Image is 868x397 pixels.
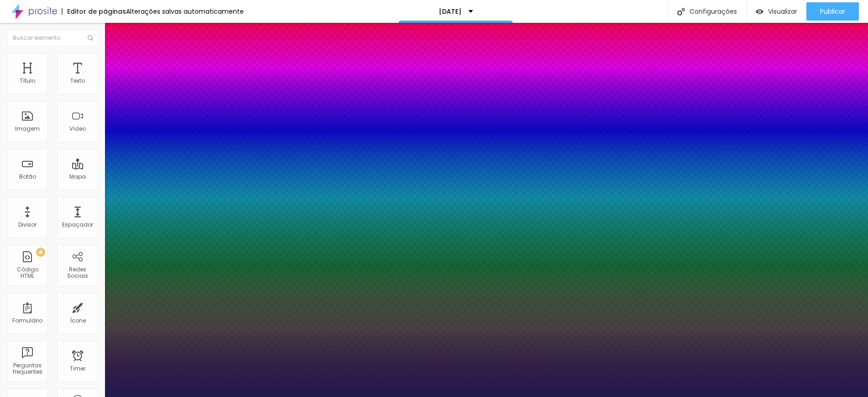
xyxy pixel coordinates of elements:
[7,30,98,46] input: Buscar elemento
[12,318,42,324] div: Formulário
[747,2,806,21] button: Visualizar
[18,222,37,228] div: Divisor
[20,78,35,84] div: Título
[62,222,93,228] div: Espaçador
[806,2,859,21] button: Publicar
[15,126,40,132] div: Imagem
[9,362,45,376] div: Perguntas frequentes
[768,8,797,15] span: Visualizar
[69,126,86,132] div: Vídeo
[70,318,86,324] div: Ícone
[62,8,126,15] div: Editor de páginas
[70,78,85,84] div: Texto
[756,8,763,16] img: view-1.svg
[677,8,685,16] img: Icone
[19,174,36,180] div: Botão
[88,35,93,41] img: Icone
[70,365,85,372] div: Timer
[439,8,462,15] p: [DATE]
[59,266,95,280] div: Redes Sociais
[820,8,845,15] span: Publicar
[9,266,45,280] div: Código HTML
[126,8,244,15] div: Alterações salvas automaticamente
[69,174,86,180] div: Mapa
